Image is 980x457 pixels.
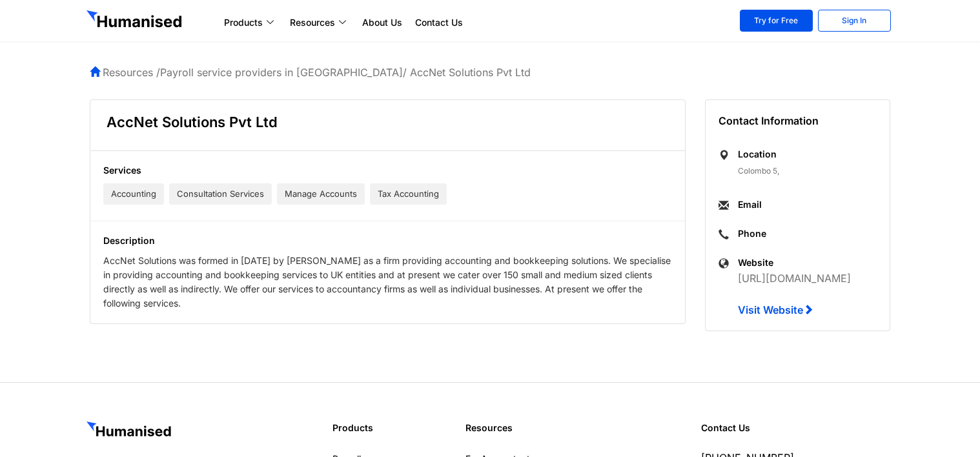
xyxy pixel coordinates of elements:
[332,421,453,434] h4: Products
[107,113,278,131] h1: AccNet Solutions Pvt Ltd
[103,164,672,177] h5: Services
[818,10,891,32] a: Sign In
[738,166,779,176] span: Colombo 5,
[738,303,813,316] a: Visit Website
[277,183,365,205] span: Manage Accounts
[409,15,469,30] a: Contact Us
[356,15,409,30] a: About Us
[738,148,877,161] h6: Location
[738,270,877,286] p: [URL][DOMAIN_NAME]
[701,421,893,434] h4: Contact Us
[738,198,877,211] h6: Email
[738,256,877,269] h6: Website
[103,234,672,247] h5: Description
[370,183,447,205] span: Tax Accounting
[719,113,877,128] h5: Contact Information
[169,183,272,205] span: Consultation Services
[103,254,672,310] p: AccNet Solutions was formed in [DATE] by [PERSON_NAME] as a firm providing accounting and bookkee...
[103,183,164,205] span: Accounting
[218,15,283,30] a: Products
[160,66,403,79] a: Payroll service providers in [GEOGRAPHIC_DATA]
[87,10,185,31] img: GetHumanised Logo
[465,421,689,434] h4: Resources
[87,421,174,440] img: GetHumanised Logo
[738,227,877,240] h6: Phone
[283,15,356,30] a: Resources
[740,10,813,32] a: Try for Free
[90,65,890,80] p: Resources / / AccNet Solutions Pvt Ltd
